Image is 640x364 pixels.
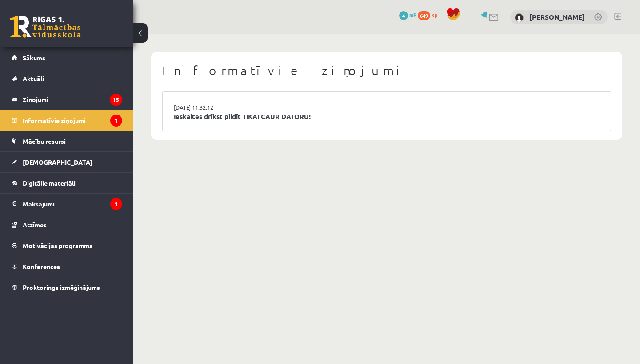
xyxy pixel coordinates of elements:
[12,235,122,256] a: Motivācijas programma
[23,221,47,229] span: Atzīmes
[12,277,122,297] a: Proktoringa izmēģinājums
[418,11,442,18] a: 649 xp
[23,179,76,187] span: Digitālie materiāli
[12,89,122,110] a: Ziņojumi15
[162,63,611,78] h1: Informatīvie ziņojumi
[12,47,122,68] a: Sākums
[12,173,122,193] a: Digitālie materiāli
[23,283,100,291] span: Proktoringa izmēģinājums
[12,131,122,151] a: Mācību resursi
[12,68,122,89] a: Aktuāli
[174,111,600,122] a: Ieskaites drīkst pildīt TIKAI CAUR DATORU!
[174,103,240,112] a: [DATE] 11:32:12
[10,16,81,38] a: Rīgas 1. Tālmācības vidusskola
[529,12,585,21] a: [PERSON_NAME]
[418,11,430,20] span: 649
[23,54,45,62] span: Sākums
[23,241,93,249] span: Motivācijas programma
[12,110,122,131] a: Informatīvie ziņojumi1
[515,13,524,22] img: Marta Grāve
[12,152,122,172] a: [DEMOGRAPHIC_DATA]
[432,11,437,18] span: xp
[110,94,122,106] i: 15
[23,158,92,166] span: [DEMOGRAPHIC_DATA]
[23,110,122,131] legend: Informatīvie ziņojumi
[399,11,416,18] a: 4 mP
[23,137,66,145] span: Mācību resursi
[12,214,122,235] a: Atzīmes
[12,194,122,214] a: Maksājumi1
[23,75,44,83] span: Aktuāli
[399,11,408,20] span: 4
[12,256,122,277] a: Konferences
[110,115,122,127] i: 1
[110,198,122,210] i: 1
[23,262,60,270] span: Konferences
[23,89,122,110] legend: Ziņojumi
[409,11,416,18] span: mP
[23,194,122,214] legend: Maksājumi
